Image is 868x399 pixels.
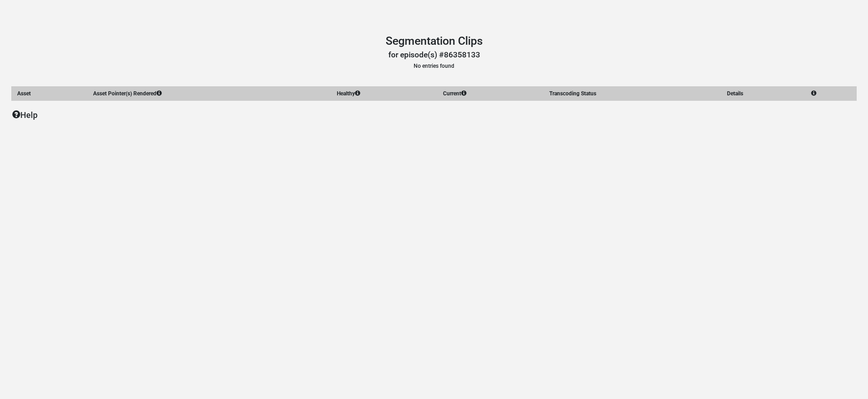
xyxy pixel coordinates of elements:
th: Asset Pointer(s) Rendered [87,87,331,101]
th: Details [722,87,806,101]
header: No entries found [11,34,857,70]
th: Transcoding Status [543,87,721,101]
th: Asset [12,87,88,101]
p: Help [12,109,857,121]
h3: for episode(s) #86358133 [11,50,857,60]
th: Current [438,87,544,101]
th: Healthy [331,87,438,101]
h1: Segmentation Clips [11,34,857,48]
